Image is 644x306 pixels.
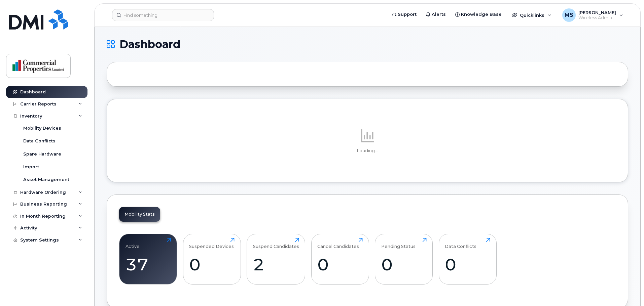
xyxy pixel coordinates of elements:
a: Cancel Candidates0 [317,238,363,281]
a: Suspend Candidates2 [253,238,299,281]
a: Active37 [126,238,171,281]
a: Pending Status0 [381,238,427,281]
div: Cancel Candidates [317,238,359,249]
div: Active [126,238,140,249]
div: Suspended Devices [189,238,234,249]
div: 0 [381,255,427,274]
span: Dashboard [119,39,180,49]
div: 0 [189,255,235,274]
div: 37 [126,255,171,274]
div: 0 [317,255,363,274]
div: 2 [253,255,299,274]
div: 0 [445,255,490,274]
div: Data Conflicts [445,238,476,249]
p: Loading... [119,148,616,154]
a: Data Conflicts0 [445,238,490,281]
div: Pending Status [381,238,416,249]
a: Suspended Devices0 [189,238,235,281]
div: Suspend Candidates [253,238,299,249]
